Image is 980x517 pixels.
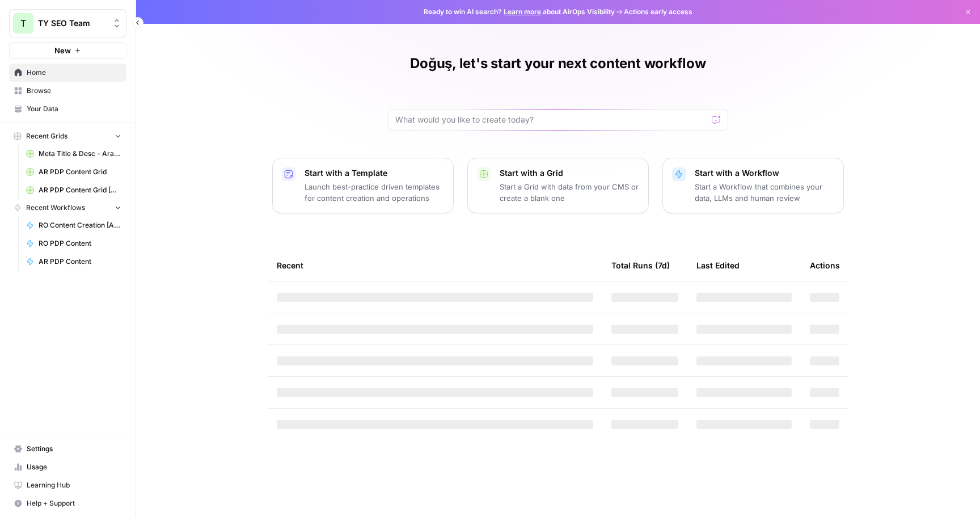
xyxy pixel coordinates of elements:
span: Help + Support [27,498,121,508]
span: Ready to win AI search? about AirOps Visibility [424,7,615,17]
span: AR PDP Content [39,257,121,267]
span: Recent Workflows [26,203,85,213]
a: AR PDP Content [21,253,126,271]
div: Recent [277,250,593,281]
button: Start with a WorkflowStart a Workflow that combines your data, LLMs and human review [662,158,844,213]
a: AR PDP Content Grid [Anil] [21,181,126,199]
button: Workspace: TY SEO Team [9,9,126,37]
span: TY SEO Team [38,18,107,29]
span: Browse [27,86,121,96]
span: AR PDP Content Grid [39,167,121,177]
a: Browse [9,82,126,100]
span: New [54,45,71,56]
a: AR PDP Content Grid [21,163,126,181]
h1: Doğuş, let's start your next content workflow [410,54,706,73]
a: RO PDP Content [21,234,126,253]
span: Usage [27,462,121,472]
button: Start with a GridStart a Grid with data from your CMS or create a blank one [467,158,649,213]
a: Meta Title & Desc - Arabic [21,145,126,163]
p: Start with a Workflow [695,167,834,179]
div: Actions [810,250,840,281]
a: Learn more [504,7,541,16]
div: Total Runs (7d) [611,250,670,281]
div: Last Edited [696,250,740,281]
span: Recent Grids [26,131,67,141]
p: Start with a Template [305,167,444,179]
button: Help + Support [9,494,126,512]
span: Meta Title & Desc - Arabic [39,149,121,159]
span: Your Data [27,104,121,114]
button: Start with a TemplateLaunch best-practice driven templates for content creation and operations [272,158,454,213]
button: Recent Grids [9,128,126,145]
a: Your Data [9,100,126,118]
span: T [20,16,26,30]
span: RO Content Creation [Anil] [39,220,121,230]
span: Home [27,68,121,78]
a: RO Content Creation [Anil] [21,216,126,234]
span: RO PDP Content [39,238,121,249]
p: Launch best-practice driven templates for content creation and operations [305,181,444,204]
a: Settings [9,440,126,458]
p: Start a Grid with data from your CMS or create a blank one [500,181,639,204]
span: Actions early access [624,7,692,17]
a: Usage [9,458,126,476]
a: Learning Hub [9,476,126,494]
span: AR PDP Content Grid [Anil] [39,185,121,195]
input: What would you like to create today? [395,114,707,125]
button: New [9,42,126,59]
span: Settings [27,444,121,454]
a: Home [9,64,126,82]
p: Start a Workflow that combines your data, LLMs and human review [695,181,834,204]
button: Recent Workflows [9,199,126,216]
p: Start with a Grid [500,167,639,179]
span: Learning Hub [27,480,121,490]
